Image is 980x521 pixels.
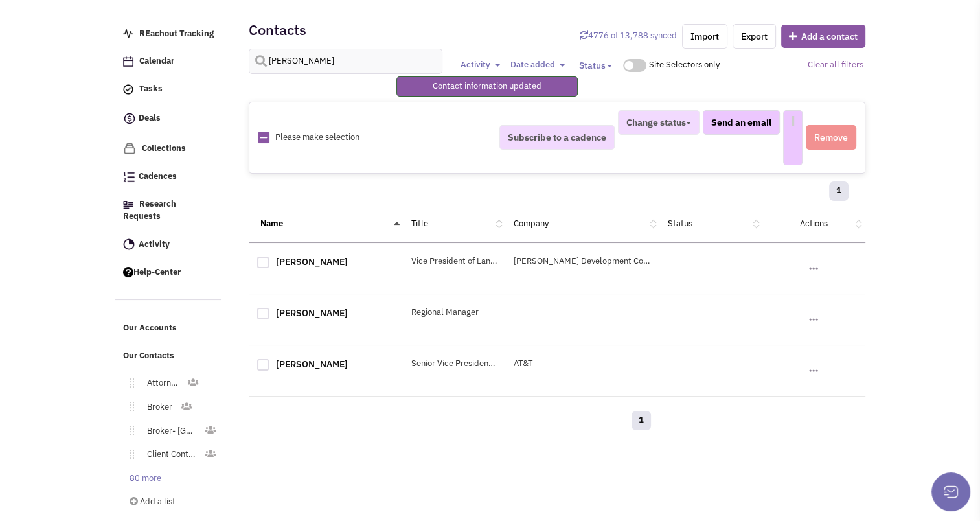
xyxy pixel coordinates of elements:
span: Please make selection [275,132,359,143]
img: Activity.png [123,238,135,250]
a: Our Contacts [117,344,222,369]
div: [PERSON_NAME] Development Company [505,255,659,268]
a: Clear all filters [807,59,863,70]
span: Our Accounts [123,323,177,334]
a: REachout Tracking [117,22,222,47]
img: icon-deals.svg [123,111,136,126]
a: Broker- [GEOGRAPHIC_DATA] [134,422,205,441]
img: icon-tasks.png [123,84,133,95]
a: Calendar [117,49,222,74]
span: Activity [139,238,170,249]
button: Remove [806,125,856,150]
img: Rectangle.png [258,132,269,143]
span: Research Requests [123,198,176,222]
img: Move.png [123,450,134,459]
span: Date added [510,59,554,70]
p: Contact information updated [433,80,541,93]
a: Sync contacts with Retailsphere [580,30,677,41]
span: Status [578,60,605,71]
a: Help-Center [117,260,222,285]
a: Tasks [117,77,222,102]
a: Add a list [117,492,219,511]
img: help.png [123,267,133,277]
img: Move.png [123,402,134,411]
img: Cadences_logo.png [123,172,135,182]
a: 1 [829,181,849,201]
div: Regional Manager [403,307,506,319]
span: Cadences [139,171,177,182]
img: icon-collection-lavender.png [123,142,136,155]
h2: Contacts [249,24,306,36]
button: Activity [456,58,504,72]
img: Move.png [123,378,134,388]
div: Vice President of Land Acquisition [403,255,506,268]
a: [PERSON_NAME] [276,358,348,370]
a: Our Accounts [117,316,222,341]
a: Status [668,218,692,229]
a: Cadences [117,165,222,189]
span: REachout Tracking [139,28,214,39]
a: Import [682,24,727,49]
span: Tasks [139,84,163,95]
img: Research.png [123,201,133,209]
a: Title [411,218,428,229]
div: Site Selectors only [648,59,724,71]
a: Export [733,24,776,49]
a: Activity [117,233,222,257]
a: Company [514,218,549,229]
button: Date added [506,58,569,72]
a: Attorney [134,374,187,393]
img: Move.png [123,426,134,435]
span: Activity [460,59,490,70]
button: Send an email [703,110,780,135]
a: [PERSON_NAME] [276,256,348,268]
span: Our Contacts [123,350,174,361]
a: Research Requests [117,192,222,229]
a: Name [260,218,283,229]
a: Collections [117,136,222,161]
a: Broker [134,398,180,417]
a: Actions [800,218,828,229]
a: Deals [117,105,222,133]
a: 80 more [117,469,169,488]
button: Add a contact [781,25,865,48]
img: Calendar.png [123,56,133,67]
button: Status [571,54,620,77]
a: Client Contact [134,445,205,464]
div: AT&T [505,358,659,370]
a: 1 [632,411,651,430]
button: Subscribe to a cadence [499,125,615,150]
span: Collections [142,143,186,154]
a: [PERSON_NAME] [276,307,348,319]
input: Search contacts [249,49,443,74]
div: Senior Vice President - Corporate Real Estate at [GEOGRAPHIC_DATA] [403,358,506,370]
span: Calendar [139,56,174,67]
